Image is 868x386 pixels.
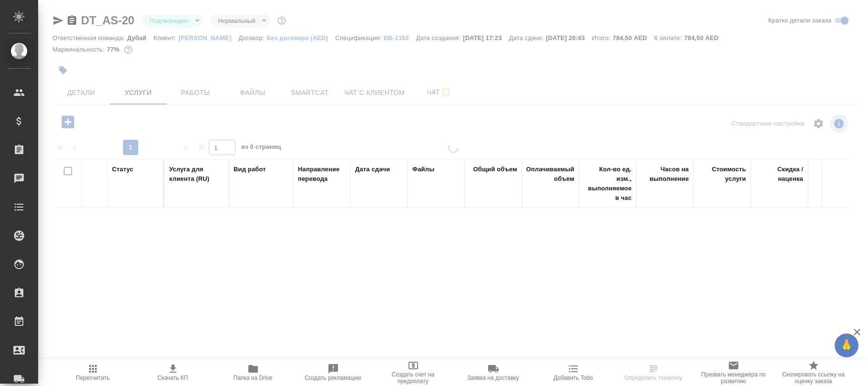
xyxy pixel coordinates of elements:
span: Скачать КП [158,375,188,381]
button: Создать счет на предоплату [373,359,453,386]
span: Папка на Drive [234,375,273,381]
div: Сумма без скидки / наценки [813,165,860,193]
span: Определить тематику [624,375,682,381]
div: Часов на выполнение [641,165,689,184]
button: Призвать менеджера по развитию [694,359,774,386]
span: Призвать менеджера по развитию [699,371,768,385]
span: Пересчитать [76,375,110,381]
div: Общий объем [473,165,517,174]
button: Добавить Todo [533,359,613,386]
button: Папка на Drive [213,359,293,386]
div: Услуга для клиента (RU) [169,165,224,184]
span: 🙏 [838,335,855,355]
span: Заявка на доставку [467,375,519,381]
div: Файлы [412,165,434,174]
div: Стоимость услуги [698,165,746,184]
span: Скопировать ссылку на оценку заказа [779,371,848,385]
button: Пересчитать [53,359,133,386]
span: Добавить Todo [553,375,592,381]
button: 🙏 [835,334,858,357]
div: Дата сдачи [355,165,390,174]
span: Создать рекламацию [305,375,361,381]
button: Скачать КП [133,359,213,386]
button: Определить тематику [613,359,694,386]
button: Создать рекламацию [293,359,373,386]
span: Создать счет на предоплату [379,371,448,385]
button: Заявка на доставку [453,359,533,386]
div: Вид работ [234,165,266,174]
div: Статус [112,165,133,174]
button: Скопировать ссылку на оценку заказа [774,359,854,386]
div: Направление перевода [298,165,346,184]
div: Оплачиваемый объем [526,165,574,184]
div: Кол-во ед. изм., выполняемое в час [584,165,632,203]
div: Скидка / наценка [756,165,803,184]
